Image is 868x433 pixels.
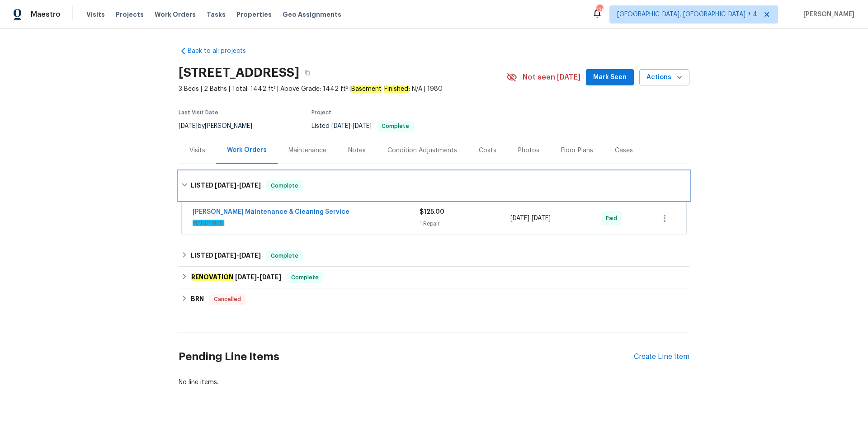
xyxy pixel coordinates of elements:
[191,250,261,261] h6: LISTED
[384,85,409,93] em: Finished
[288,273,322,282] span: Complete
[800,10,854,19] span: [PERSON_NAME]
[267,251,302,260] span: Complete
[179,121,263,132] div: by [PERSON_NAME]
[236,10,272,19] span: Properties
[116,10,144,19] span: Projects
[378,123,413,129] span: Complete
[239,252,261,259] span: [DATE]
[283,10,341,19] span: Geo Assignments
[634,353,689,361] div: Create Line Item
[510,214,551,223] span: -
[420,209,444,215] span: $125.00
[179,267,689,288] div: RENOVATION [DATE]-[DATE]Complete
[215,252,236,259] span: [DATE]
[518,146,539,155] div: Photos
[86,10,105,19] span: Visits
[179,85,506,94] span: 3 Beds | 2 Baths | Total: 1442 ft² | Above Grade: 1442 ft² | : N/A | 1980
[215,182,236,188] span: [DATE]
[191,273,234,281] em: RENOVATION
[191,180,261,191] h6: LISTED
[420,219,510,228] div: 1 Repair
[615,146,633,155] div: Cases
[179,47,265,56] a: Back to all projects
[596,5,603,14] div: 130
[207,11,226,18] span: Tasks
[179,245,689,267] div: LISTED [DATE]-[DATE]Complete
[155,10,196,19] span: Work Orders
[193,209,349,215] a: [PERSON_NAME] Maintenance & Cleaning Service
[288,146,326,155] div: Maintenance
[179,336,634,378] h2: Pending Line Items
[331,123,350,129] span: [DATE]
[331,123,372,129] span: -
[227,146,267,155] div: Work Orders
[189,146,205,155] div: Visits
[639,69,689,86] button: Actions
[259,274,281,280] span: [DATE]
[353,123,372,129] span: [DATE]
[348,146,366,155] div: Notes
[239,182,261,188] span: [DATE]
[235,274,281,280] span: -
[351,85,382,93] em: Basement
[215,252,261,259] span: -
[267,181,302,190] span: Complete
[593,72,627,83] span: Mark Seen
[510,215,529,221] span: [DATE]
[617,10,757,19] span: [GEOGRAPHIC_DATA], [GEOGRAPHIC_DATA] + 4
[179,288,689,310] div: BRN Cancelled
[561,146,593,155] div: Floor Plans
[191,294,204,305] h6: BRN
[387,146,457,155] div: Condition Adjustments
[646,72,682,83] span: Actions
[215,182,261,188] span: -
[606,214,621,223] span: Paid
[31,10,61,19] span: Maestro
[193,220,224,226] em: HANDYMAN
[179,123,198,129] span: [DATE]
[311,110,331,115] span: Project
[179,171,689,200] div: LISTED [DATE]-[DATE]Complete
[179,68,299,77] h2: [STREET_ADDRESS]
[532,215,551,221] span: [DATE]
[179,378,689,387] div: No line items.
[479,146,496,155] div: Costs
[299,65,316,81] button: Copy Address
[210,295,245,304] span: Cancelled
[586,69,634,86] button: Mark Seen
[235,274,257,280] span: [DATE]
[179,110,218,115] span: Last Visit Date
[523,73,580,82] span: Not seen [DATE]
[311,123,414,129] span: Listed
